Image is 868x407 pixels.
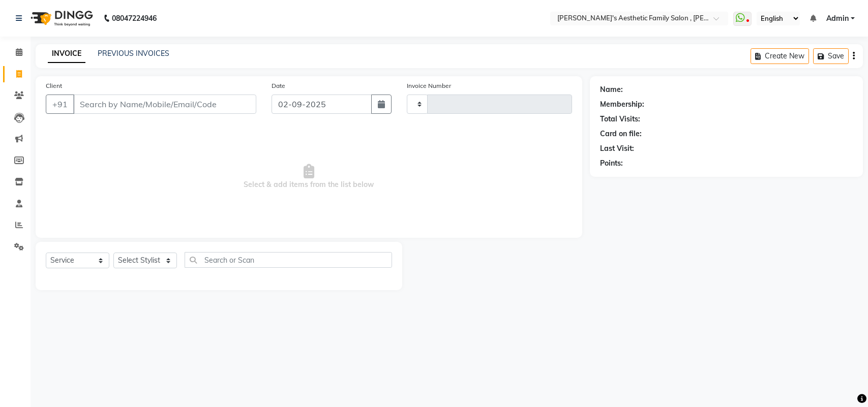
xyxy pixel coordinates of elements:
div: Name: [600,84,623,95]
span: Admin [826,13,849,24]
button: Save [813,48,849,64]
label: Invoice Number [407,81,451,90]
img: logo [26,4,96,33]
button: +91 [46,95,74,114]
b: 08047224946 [112,4,157,33]
a: INVOICE [48,45,85,63]
input: Search by Name/Mobile/Email/Code [73,95,256,114]
label: Client [46,81,62,90]
div: Last Visit: [600,143,634,154]
div: Membership: [600,99,644,110]
button: Create New [751,48,809,64]
span: Select & add items from the list below [46,126,572,228]
label: Date [272,81,285,90]
div: Total Visits: [600,114,640,124]
input: Search or Scan [185,252,392,268]
a: PREVIOUS INVOICES [98,49,169,58]
div: Card on file: [600,129,642,139]
div: Points: [600,158,623,169]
